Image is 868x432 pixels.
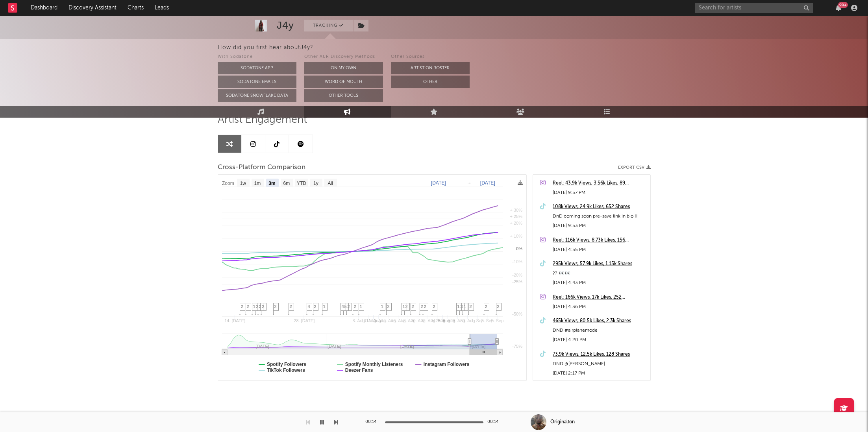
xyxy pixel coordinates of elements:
button: Tracking [304,20,353,31]
div: [DATE] 4:20 PM [553,335,646,345]
text: TikTok Followers [267,367,305,373]
text: [DATE] [431,180,446,186]
button: Sodatone Emails [218,76,296,88]
text: 24. Aug [430,318,445,323]
span: 2 [354,304,356,309]
span: 2 [274,304,277,309]
text: 28. Aug [450,318,465,323]
text: Deezer Fans [345,367,373,373]
div: 108k Views, 24.9k Likes, 652 Shares [553,202,646,212]
text: [DATE] [480,180,495,186]
text: 5. Sep [491,318,503,323]
a: Reel: 116k Views, 8.73k Likes, 156 Comments [553,236,646,245]
text: Spotify Monthly Listeners [345,362,403,367]
div: J4y [277,20,294,31]
text: 18. Aug [401,318,415,323]
text: Spotify Followers [267,362,306,367]
text: -50% [512,312,522,316]
span: 2 [424,304,426,309]
div: [DATE] 4:36 PM [553,302,646,312]
text: 22. Aug [420,318,435,323]
text: 14. Aug [381,318,395,323]
input: Search for artists [695,3,813,13]
text: 30. Aug [460,318,475,323]
button: 99+ [836,5,841,11]
div: With Sodatone [218,52,296,62]
span: 4 [342,304,344,309]
div: [DATE] 9:53 PM [553,221,646,231]
span: 2 [348,304,350,309]
span: 1 [457,304,460,309]
text: Instagram Followers [423,362,469,367]
span: 4 [308,304,310,309]
a: 295k Views, 57.9k Likes, 1.15k Shares [553,259,646,269]
span: 1 [403,304,405,309]
text: + 25% [510,214,522,219]
text: + 30% [510,208,522,212]
text: + 10% [510,234,522,238]
text: + 20% [510,221,522,225]
text: 25. Aug [435,318,450,323]
button: Other [391,76,470,88]
text: Zoom [222,181,234,186]
span: 2 [421,304,423,309]
text: 28. [DATE] [294,318,315,323]
text: 6m [283,181,290,186]
span: 1 [253,304,255,309]
span: 2 [262,304,265,309]
text: -25% [512,279,522,284]
span: 2 [412,304,414,309]
a: 465k Views, 80.5k Likes, 2.3k Shares [553,316,646,326]
button: Artist on Roster [391,62,470,74]
span: 2 [256,304,259,309]
button: Word Of Mouth [304,76,383,88]
text: -10% [512,259,522,264]
span: 2 [314,304,316,309]
text: 3m [268,181,275,186]
span: 3 [461,304,463,309]
span: Cross-Platform Comparison [218,163,305,172]
text: 3. Sep [481,318,494,323]
button: Other Tools [304,89,383,102]
div: [DATE] 4:55 PM [553,245,646,255]
div: 99 + [838,2,848,8]
text: 10. Aug [361,318,376,323]
div: DND @[PERSON_NAME] [553,359,646,369]
div: [DATE] 9:57 PM [553,188,646,198]
div: Other Sources [391,52,470,62]
button: Export CSV [618,165,651,170]
div: Originalton [550,419,575,426]
div: DnD coming soon pre-save link in bio !! [553,212,646,221]
span: 2 [497,304,500,309]
text: 14. [DATE] [224,318,245,323]
text: YTD [296,181,306,186]
div: 00:14 [487,417,503,427]
span: Artist Engagement [218,115,307,125]
button: Sodatone App [218,62,296,74]
span: 2 [290,304,292,309]
text: 1y [313,181,318,186]
a: Reel: 166k Views, 17k Likes, 252 Comments [553,293,646,302]
text: 1w [240,181,246,186]
span: 5 [344,304,347,309]
text: 11. Aug [366,318,381,323]
text: All [328,181,333,186]
span: 1 [464,304,466,309]
a: 73.9k Views, 12.5k Likes, 128 Shares [553,350,646,359]
text: → [466,180,471,186]
span: 2 [241,304,243,309]
span: 1 [381,304,383,309]
text: -20% [512,273,522,277]
span: 2 [433,304,435,309]
div: [DATE] 4:43 PM [553,278,646,288]
div: [DATE] 2:17 PM [553,369,646,378]
div: ?? 👀👀 [553,269,646,278]
button: On My Own [304,62,383,74]
div: Other A&R Discovery Methods [304,52,383,62]
a: Reel: 43.9k Views, 3.56k Likes, 89 Comments [553,179,646,188]
span: 2 [485,304,487,309]
span: 2 [247,304,249,309]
